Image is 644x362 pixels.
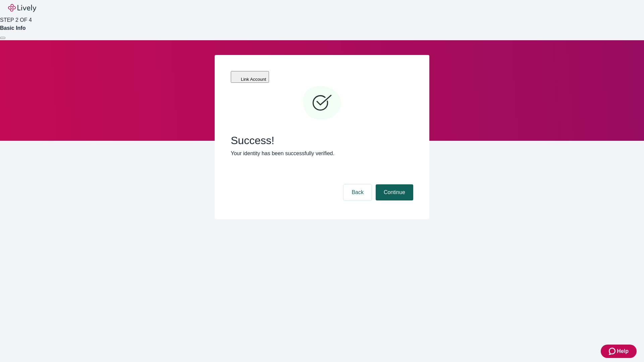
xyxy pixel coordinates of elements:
button: Zendesk support iconHelp [601,345,637,358]
span: Help [617,347,629,355]
button: Back [343,184,372,200]
p: Your identity has been successfully verified. [231,149,413,158]
img: Lively [8,4,36,12]
svg: Checkmark icon [302,83,342,123]
button: Continue [376,184,413,200]
svg: Zendesk support icon [609,347,617,355]
button: Link Account [231,71,269,83]
span: Success! [231,134,413,147]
